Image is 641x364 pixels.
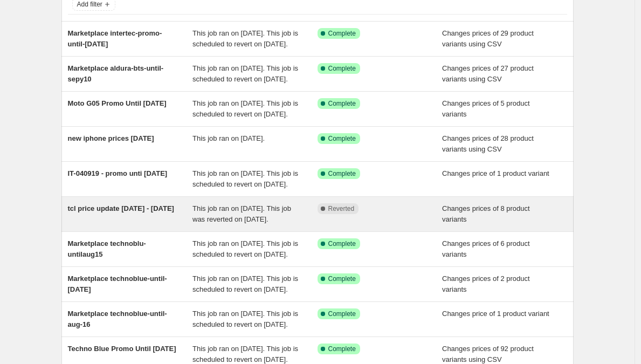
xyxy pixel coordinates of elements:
span: Complete [328,64,356,73]
span: Changes prices of 29 product variants using CSV [442,29,534,48]
span: IT-040919 - promo unti [DATE] [68,169,168,177]
span: Changes prices of 92 product variants using CSV [442,345,534,363]
span: Moto G05 Promo Until [DATE] [68,99,167,107]
span: Marketplace technoblu-untilaug15 [68,239,146,258]
span: This job ran on [DATE]. This job is scheduled to revert on [DATE]. [192,64,298,83]
span: This job ran on [DATE]. This job is scheduled to revert on [DATE]. [192,310,298,328]
span: Complete [328,29,356,38]
span: Marketplace intertec-promo-until-[DATE] [68,29,162,48]
span: Complete [328,345,356,353]
span: Changes price of 1 product variant [442,310,549,318]
span: This job ran on [DATE]. This job is scheduled to revert on [DATE]. [192,29,298,48]
span: new iphone prices [DATE] [68,134,154,142]
span: Changes prices of 8 product variants [442,204,530,223]
span: Complete [328,310,356,318]
span: This job ran on [DATE]. This job is scheduled to revert on [DATE]. [192,274,298,293]
span: Reverted [328,204,355,213]
span: Marketplace technoblue-until-[DATE] [68,274,167,293]
span: Marketplace technoblue-until-aug-16 [68,310,167,328]
span: Complete [328,239,356,248]
span: This job ran on [DATE]. This job is scheduled to revert on [DATE]. [192,239,298,258]
span: Changes prices of 6 product variants [442,239,530,258]
span: Changes prices of 28 product variants using CSV [442,134,534,153]
span: This job ran on [DATE]. This job is scheduled to revert on [DATE]. [192,99,298,118]
span: Marketplace aldura-bts-until-sepy10 [68,64,164,83]
span: This job ran on [DATE]. This job was reverted on [DATE]. [192,204,291,223]
span: Complete [328,274,356,283]
span: This job ran on [DATE]. This job is scheduled to revert on [DATE]. [192,345,298,363]
span: Complete [328,134,356,143]
span: This job ran on [DATE]. This job is scheduled to revert on [DATE]. [192,169,298,188]
span: tcl price update [DATE] - [DATE] [68,204,174,212]
span: Changes prices of 27 product variants using CSV [442,64,534,83]
span: Complete [328,169,356,178]
span: Changes prices of 5 product variants [442,99,530,118]
span: Changes price of 1 product variant [442,169,549,177]
span: Complete [328,99,356,108]
span: This job ran on [DATE]. [192,134,265,142]
span: Changes prices of 2 product variants [442,274,530,293]
span: Techno Blue Promo Until [DATE] [68,345,176,353]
